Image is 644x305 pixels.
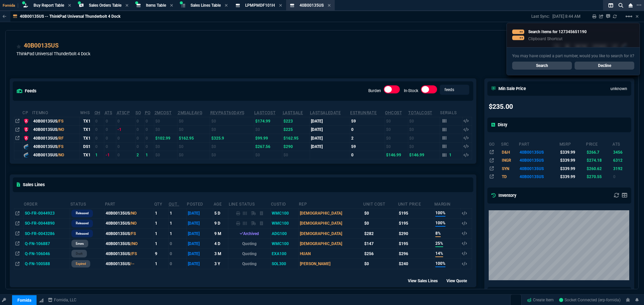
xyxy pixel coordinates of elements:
[616,1,626,9] nx-icon: Search
[435,230,441,237] span: 8%
[3,14,6,19] nx-icon: Back to Table
[408,277,444,284] div: View Sales Lines
[105,259,154,269] td: 40B00135US
[213,199,228,209] th: age
[254,142,282,151] td: $267.56
[528,29,587,35] p: Search Items for 127345651190
[385,134,408,142] td: $0
[254,110,275,115] abbr: The last purchase cost from PO Order
[612,148,630,156] td: 3456
[559,173,586,181] td: $339.99
[440,107,463,117] th: Serials
[70,199,105,209] th: Status
[33,152,79,158] div: 40B00135US
[154,151,177,159] td: $0
[23,249,70,259] td: Q-FN-106046
[186,199,213,209] th: Posted
[350,142,385,151] td: 59
[89,3,121,8] span: Sales Orders Table
[213,249,228,259] td: 3 M
[94,134,104,142] td: 0
[16,41,21,51] div: Add to Watchlist
[154,134,177,142] td: $102.99
[489,173,630,181] tr: Lenovo ThinkPad Universal Thunderbolt 4 Dock
[23,208,70,218] td: SO-FR-0044923
[435,260,445,267] span: 100%
[130,251,137,256] span: //FS
[105,249,154,259] td: 40B00135US
[299,218,363,228] td: [DEMOGRAPHIC_DATA]
[33,118,79,124] div: 40B00135US
[364,241,396,247] div: $147
[501,156,519,164] td: INGR
[385,117,408,125] td: $0
[24,41,59,50] div: 40B00135US
[254,125,282,134] td: $0
[168,249,186,259] td: 0
[80,134,94,142] td: TX1
[191,3,221,8] span: Sales Lines Table
[145,125,154,134] td: 0
[177,142,210,151] td: $0
[612,139,630,148] th: ats
[501,139,519,148] th: src
[559,139,586,148] th: msrp
[76,211,89,216] p: Released
[299,228,363,238] td: [DEMOGRAPHIC_DATA]
[130,241,138,246] span: //NO
[408,125,440,134] td: $0
[385,142,408,151] td: $0
[95,110,101,115] abbr: Total units in inventory.
[626,1,635,9] nx-icon: Close Workbench
[15,127,19,132] nx-icon: Open In Opposite Panel
[177,151,210,159] td: $0
[116,142,136,151] td: 0
[186,259,213,269] td: [DATE]
[310,125,350,134] td: [DATE]
[116,151,136,159] td: 0
[210,151,254,159] td: $0
[586,164,612,172] td: $260.62
[135,125,145,134] td: 0
[116,125,136,134] td: -1
[528,36,587,42] p: Clipboard Shortcut
[177,125,210,134] td: $0
[519,139,559,148] th: part
[271,208,299,218] td: WMC100
[117,110,130,115] abbr: ATS with all companies combined
[491,122,507,128] h5: Disty
[310,142,350,151] td: [DATE]
[271,228,299,238] td: ADG100
[76,251,83,256] p: draft
[154,259,169,269] td: 1
[76,221,89,226] p: Released
[22,107,32,117] th: cp
[213,218,228,228] td: 9 D
[186,228,213,238] td: [DATE]
[33,144,79,150] div: 40B00135US
[145,142,154,151] td: 0
[254,151,282,159] td: $0
[136,110,141,115] abbr: Total units on open Sales Orders
[154,249,169,259] td: 9
[145,151,154,159] td: 1
[178,110,202,115] abbr: Avg Sale from SO invoices for 2 months
[350,110,377,115] abbr: Total sales within a 30 day window based on last time there was inventory
[76,261,86,266] p: expired
[17,181,45,188] h5: Sales Lines
[282,134,310,142] td: $162.95
[637,2,641,8] nx-icon: Open New Tab
[408,142,440,151] td: $0
[282,142,310,151] td: $290
[449,152,452,158] p: 1
[135,117,145,125] td: 0
[310,110,341,115] abbr: The date of the last SO Inv price. No time limit. (ignore zeros)
[169,202,179,207] abbr: Outstanding (To Ship)
[254,134,282,142] td: $99.99
[94,151,104,159] td: 1
[501,173,519,181] td: TD
[104,134,116,142] td: 0
[230,241,269,247] p: Quoting
[154,125,177,134] td: $0
[213,239,228,249] td: 4 D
